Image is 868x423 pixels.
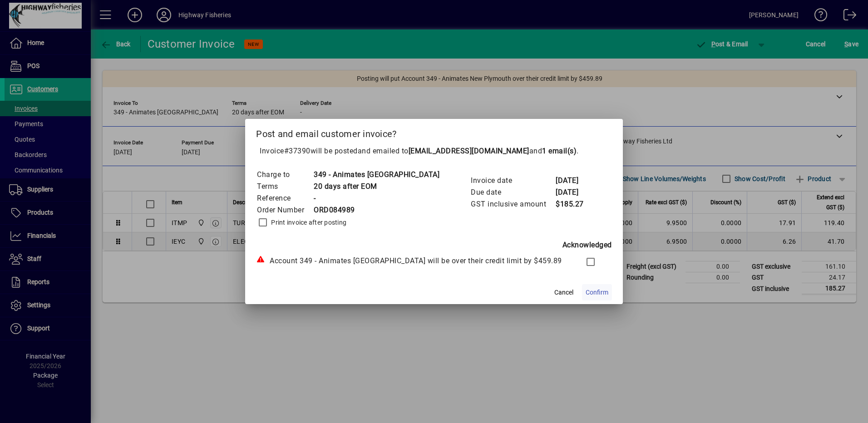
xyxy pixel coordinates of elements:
[470,175,555,187] td: Invoice date
[549,284,578,300] button: Cancel
[256,192,313,204] td: Reference
[555,175,592,187] td: [DATE]
[313,204,439,216] td: ORD084989
[256,240,612,251] div: Acknowledged
[284,147,311,155] span: #37390
[586,288,608,297] span: Confirm
[529,147,577,155] span: and
[256,181,313,192] td: Terms
[555,198,592,210] td: $185.27
[542,147,577,155] b: 1 email(s)
[313,192,439,204] td: -
[256,146,612,157] p: Invoice will be posted .
[269,218,346,227] label: Print invoice after posting
[358,147,577,155] span: and emailed to
[470,198,555,210] td: GST inclusive amount
[256,169,313,181] td: Charge to
[313,169,439,181] td: 349 - Animates [GEOGRAPHIC_DATA]
[554,288,573,297] span: Cancel
[470,187,555,198] td: Due date
[555,187,592,198] td: [DATE]
[245,119,623,145] h2: Post and email customer invoice?
[256,204,313,216] td: Order Number
[256,256,568,266] div: Account 349 - Animates [GEOGRAPHIC_DATA] will be over their credit limit by $459.89
[582,284,612,300] button: Confirm
[409,147,529,155] b: [EMAIL_ADDRESS][DOMAIN_NAME]
[313,181,439,192] td: 20 days after EOM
